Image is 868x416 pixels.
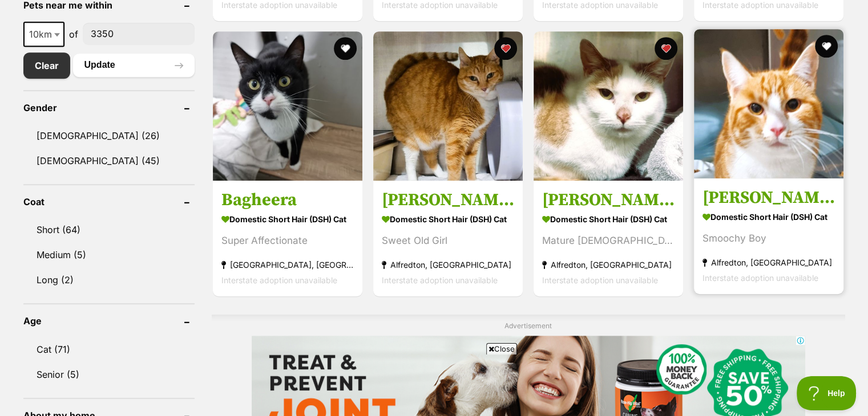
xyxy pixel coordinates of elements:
button: favourite [655,37,677,60]
input: postcode [83,23,195,44]
a: [DEMOGRAPHIC_DATA] (26) [23,124,195,148]
span: Interstate adoption unavailable [221,275,337,285]
img: Cleo - Domestic Short Hair (DSH) Cat [534,31,683,181]
a: Cat (71) [23,337,195,361]
span: of [69,27,78,41]
h3: Bagheera [221,189,354,211]
button: favourite [815,35,838,58]
button: Update [73,54,195,76]
header: Age [23,316,195,326]
strong: Domestic Short Hair (DSH) Cat [382,211,514,227]
strong: [GEOGRAPHIC_DATA], [GEOGRAPHIC_DATA] [221,257,354,272]
strong: Alfredton, [GEOGRAPHIC_DATA] [703,255,835,270]
strong: Domestic Short Hair (DSH) Cat [542,211,675,227]
iframe: Advertisement [227,359,642,410]
strong: Alfredton, [GEOGRAPHIC_DATA] [382,257,514,272]
a: Medium (5) [23,243,195,267]
img: Jenny - Domestic Short Hair (DSH) Cat [373,31,523,181]
span: Interstate adoption unavailable [542,275,658,285]
iframe: Help Scout Beacon - Open [797,376,857,410]
span: 10km [25,26,63,42]
span: 10km [23,22,64,47]
button: favourite [334,37,357,60]
a: [DEMOGRAPHIC_DATA] (45) [23,149,195,173]
img: Curtis - Domestic Short Hair (DSH) Cat [694,29,843,178]
a: [PERSON_NAME] Domestic Short Hair (DSH) Cat Mature [DEMOGRAPHIC_DATA] Alfredton, [GEOGRAPHIC_DATA... [534,181,683,296]
span: Interstate adoption unavailable [703,273,818,283]
div: Super Affectionate [221,233,354,248]
h3: [PERSON_NAME] [382,189,514,211]
a: [PERSON_NAME] Domestic Short Hair (DSH) Cat Sweet Old Girl Alfredton, [GEOGRAPHIC_DATA] Interstat... [373,181,523,296]
a: Long (2) [23,268,195,292]
h3: [PERSON_NAME] [703,187,835,209]
a: Senior (5) [23,362,195,386]
img: Bagheera - Domestic Short Hair (DSH) Cat [213,31,362,181]
a: Short (64) [23,218,195,242]
div: Mature [DEMOGRAPHIC_DATA] [542,233,675,248]
div: Smoochy Boy [703,231,835,246]
h3: [PERSON_NAME] [542,189,675,211]
div: Sweet Old Girl [382,233,514,248]
span: Interstate adoption unavailable [382,275,498,285]
header: Gender [23,103,195,113]
span: Close [486,343,517,354]
a: Bagheera Domestic Short Hair (DSH) Cat Super Affectionate [GEOGRAPHIC_DATA], [GEOGRAPHIC_DATA] In... [213,181,362,296]
a: [PERSON_NAME] Domestic Short Hair (DSH) Cat Smoochy Boy Alfredton, [GEOGRAPHIC_DATA] Interstate a... [694,178,843,294]
header: Coat [23,197,195,207]
strong: Alfredton, [GEOGRAPHIC_DATA] [542,257,675,272]
strong: Domestic Short Hair (DSH) Cat [703,209,835,225]
strong: Domestic Short Hair (DSH) Cat [221,211,354,227]
button: favourite [494,37,517,60]
a: Clear [23,52,70,79]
